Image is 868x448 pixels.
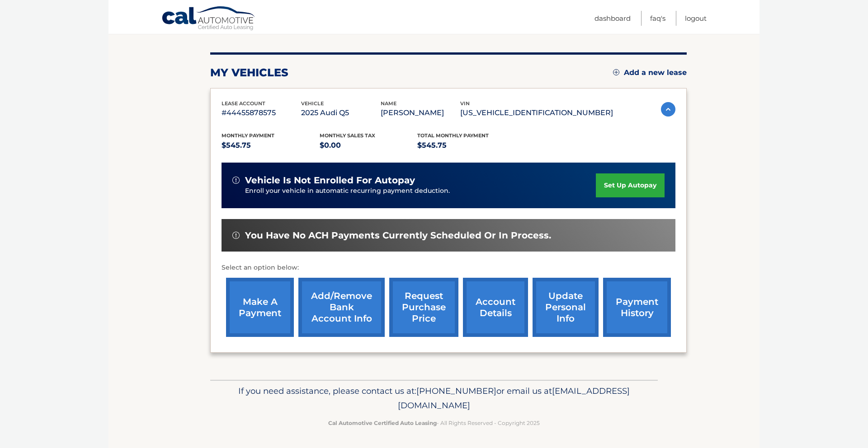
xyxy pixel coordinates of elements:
[226,278,294,337] a: make a payment
[298,278,385,337] a: Add/Remove bank account info
[417,139,515,152] p: $545.75
[381,107,460,119] p: [PERSON_NAME]
[389,278,458,337] a: request purchase price
[533,278,599,337] a: update personal info
[222,139,320,152] p: $545.75
[222,107,301,119] p: #44455878575
[222,100,265,107] span: lease account
[216,384,652,413] p: If you need assistance, please contact us at: or email us at
[463,278,528,337] a: account details
[245,175,415,186] span: vehicle is not enrolled for autopay
[398,386,630,411] span: [EMAIL_ADDRESS][DOMAIN_NAME]
[603,278,671,337] a: payment history
[613,69,619,75] img: add.svg
[320,139,418,152] p: $0.00
[460,107,613,119] p: [US_VEHICLE_IDENTIFICATION_NUMBER]
[650,11,665,26] a: FAQ's
[210,66,288,79] h2: my vehicles
[417,132,489,139] span: Total Monthly Payment
[216,418,652,428] p: - All Rights Reserved - Copyright 2025
[596,173,665,197] a: set up autopay
[232,232,240,239] img: alert-white.svg
[301,107,381,119] p: 2025 Audi Q5
[416,386,496,396] span: [PHONE_NUMBER]
[320,132,375,139] span: Monthly sales Tax
[222,262,675,273] p: Select an option below:
[245,186,596,196] p: Enroll your vehicle in automatic recurring payment deduction.
[161,6,256,32] a: Cal Automotive
[301,100,324,107] span: vehicle
[245,230,551,241] span: You have no ACH payments currently scheduled or in process.
[661,102,675,117] img: accordion-active.svg
[613,68,687,77] a: Add a new lease
[222,132,274,139] span: Monthly Payment
[381,100,396,107] span: name
[460,100,470,107] span: vin
[685,11,707,26] a: Logout
[232,177,240,184] img: alert-white.svg
[328,420,437,426] strong: Cal Automotive Certified Auto Leasing
[594,11,631,26] a: Dashboard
